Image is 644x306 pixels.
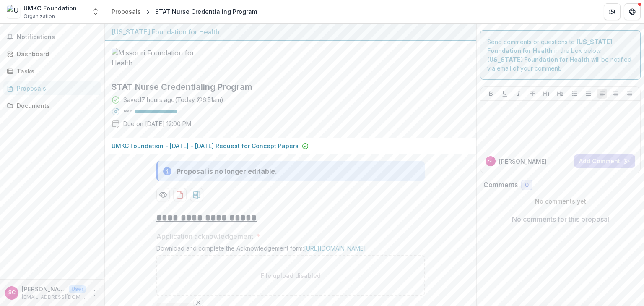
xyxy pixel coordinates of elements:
[541,89,551,99] button: Heading 1
[583,89,593,99] button: Ordered List
[17,34,98,41] span: Notifications
[177,166,277,176] div: Proposal is no longer editable.
[500,89,510,99] button: Underline
[483,181,518,189] h2: Comments
[483,197,637,206] p: No comments yet
[261,271,321,280] p: File upload disabled
[22,293,86,301] p: [EMAIL_ADDRESS][DOMAIN_NAME]
[112,27,470,37] div: [US_STATE] Foundation for Health
[123,119,191,128] p: Due on [DATE] 12:00 PM
[112,82,456,92] h2: STAT Nurse Credentialing Program
[108,5,144,18] a: Proposals
[304,245,366,252] a: [URL][DOMAIN_NAME]
[514,89,524,99] button: Italicize
[569,89,579,99] button: Bullet List
[22,285,65,293] p: [PERSON_NAME]
[17,84,94,93] div: Proposals
[89,288,99,298] button: More
[23,13,55,20] span: Organization
[123,95,223,104] div: Saved 7 hours ago ( Today @ 6:51am )
[525,182,529,189] span: 0
[487,56,589,63] strong: [US_STATE] Foundation for Health
[8,290,16,296] div: Sharon Colbert
[499,157,547,166] p: [PERSON_NAME]
[17,67,94,76] div: Tasks
[69,285,86,293] p: User
[624,3,641,20] button: Get Help
[112,48,195,68] img: Missouri Foundation for Health
[611,89,621,99] button: Align Center
[3,47,101,61] a: Dashboard
[156,231,253,241] p: Application acknowledgement
[604,3,621,20] button: Partners
[17,101,94,110] div: Documents
[488,159,493,163] div: Sharon Colbert
[7,5,20,18] img: UMKC Foundation
[156,188,170,201] button: Preview e6e4d60e-d0dd-4594-a6e9-516417a66473-0.pdf
[3,64,101,78] a: Tasks
[555,89,565,99] button: Heading 2
[112,141,299,150] p: UMKC Foundation - [DATE] - [DATE] Request for Concept Papers
[486,89,496,99] button: Bold
[3,30,101,44] button: Notifications
[156,245,425,255] div: Download and complete the Acknowledgement form:
[23,4,77,13] div: UMKC Foundation
[112,7,141,16] div: Proposals
[527,89,538,99] button: Strike
[512,214,609,224] p: No comments for this proposal
[123,109,132,115] p: 100 %
[108,5,260,18] nav: breadcrumb
[17,50,94,58] div: Dashboard
[574,154,635,168] button: Add Comment
[3,81,101,95] a: Proposals
[155,7,257,16] div: STAT Nurse Credentialing Program
[3,99,101,112] a: Documents
[90,3,101,20] button: Open entity switcher
[625,89,635,99] button: Align Right
[597,89,607,99] button: Align Left
[190,188,203,201] button: download-proposal
[173,188,187,201] button: download-proposal
[480,30,641,80] div: Send comments or questions to in the box below. will be notified via email of your comment.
